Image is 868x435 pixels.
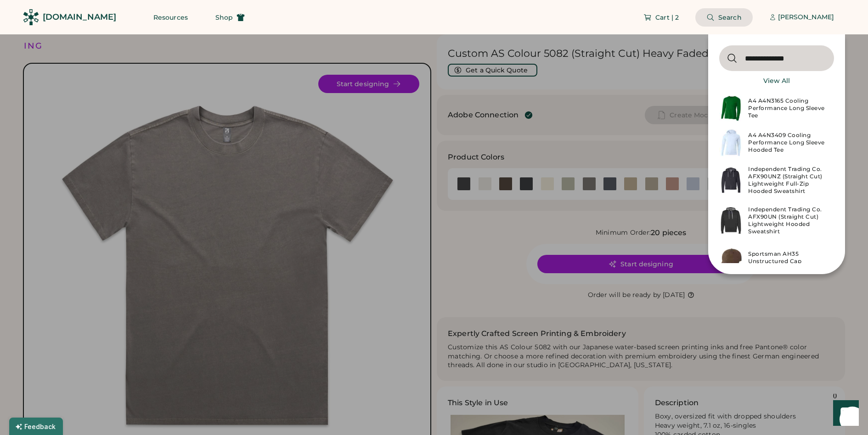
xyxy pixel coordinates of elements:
[632,8,690,27] button: Cart | 2
[718,14,742,21] span: Search
[748,206,829,235] div: Independent Trading Co. AFX90UN (Straight Cut) Lightweight Hooded Sweatshirt
[204,8,256,27] button: Shop
[719,241,743,275] img: AH35
[778,13,834,22] div: [PERSON_NAME]
[719,126,743,160] img: Api-URL-2025-05-23T18-59-05-805_clipped_rev_1.jpeg
[655,14,679,21] span: Cart | 2
[748,97,829,119] div: A4 A4N3165 Cooling Performance Long Sleeve Tee
[763,77,790,86] div: View All
[215,14,233,21] span: Shop
[23,9,39,25] img: Rendered Logo - Screens
[142,8,199,27] button: Resources
[748,165,829,195] div: Independent Trading Co. AFX90UNZ (Straight Cut) Lightweight Full-Zip Hooded Sweatshirt
[43,11,116,23] div: [DOMAIN_NAME]
[824,394,864,433] iframe: Front Chat
[748,132,829,154] div: A4 A4N3409 Cooling Performance Long Sleeve Hooded Tee
[719,163,743,197] img: AFX90UNZ-Charcoal_Heather-Front.jpg
[748,250,829,265] div: Sportsman AH35 Unstructured Cap
[695,8,753,27] button: Search
[719,203,743,237] img: AFX90UN
[719,91,743,126] img: Api-URL-2025-08-02T00-42-17-697_clipped_rev_1.jpeg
